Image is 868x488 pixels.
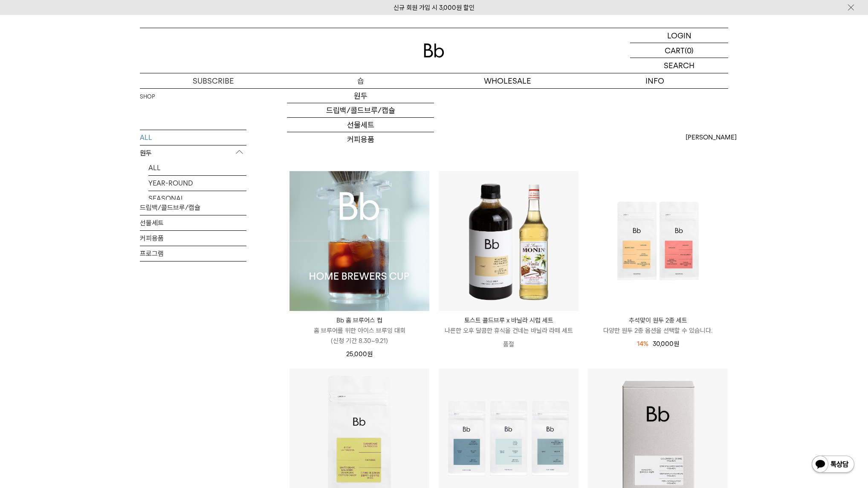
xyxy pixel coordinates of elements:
a: ALL [140,130,246,145]
p: 홈 브루어를 위한 아이스 브루잉 대회 (신청 기간 8.30~9.21) [289,325,429,346]
span: [PERSON_NAME] [686,132,737,142]
a: CART (0) [630,43,728,58]
p: 다양한 원두 2종 옵션을 선택할 수 있습니다. [588,325,728,336]
span: 원 [367,350,373,358]
p: 품절 [439,336,579,353]
p: Bb 홈 브루어스 컵 [289,315,429,325]
a: 신규 회원 가입 시 3,000원 할인 [393,4,475,12]
p: CART [665,43,685,58]
a: ALL [148,160,246,175]
p: WHOLESALE [434,73,581,88]
img: 토스트 콜드브루 x 바닐라 시럽 세트 [439,171,579,311]
a: 원두 [287,89,434,103]
a: SHOP [140,93,155,101]
a: SUBSCRIBE [140,73,287,88]
a: Bb 홈 브루어스 컵 홈 브루어를 위한 아이스 브루잉 대회(신청 기간 8.30~9.21) [289,315,429,346]
p: SEARCH [664,58,694,73]
img: 추석맞이 원두 2종 세트 [588,171,728,311]
a: 드립백/콜드브루/캡슐 [287,103,434,118]
a: 선물세트 [287,118,434,132]
span: 25,000 [346,350,373,358]
span: 원 [674,340,679,348]
a: LOGIN [630,28,728,43]
a: SEASONAL [148,191,246,206]
a: 토스트 콜드브루 x 바닐라 시럽 세트 나른한 오후 달콤한 휴식을 건네는 바닐라 라떼 세트 [439,315,579,336]
p: (0) [685,43,694,58]
p: INFO [581,73,728,88]
div: 14% [637,339,648,349]
a: 추석맞이 원두 2종 세트 다양한 원두 2종 옵션을 선택할 수 있습니다. [588,315,728,336]
a: 커피용품 [140,231,246,246]
a: 드립백/콜드브루/캡슐 [140,200,246,215]
img: 로고 [424,44,444,58]
p: LOGIN [667,28,692,43]
p: 토스트 콜드브루 x 바닐라 시럽 세트 [439,315,579,325]
p: 추석맞이 원두 2종 세트 [588,315,728,325]
p: 원두 [140,145,246,161]
img: Bb 홈 브루어스 컵 [289,171,429,311]
a: YEAR-ROUND [148,176,246,191]
span: 30,000 [653,340,679,348]
a: 선물세트 [140,215,246,230]
a: 프로그램 [140,246,246,261]
img: 카카오톡 채널 1:1 채팅 버튼 [811,455,855,475]
a: 숍 [287,73,434,88]
p: 나른한 오후 달콤한 휴식을 건네는 바닐라 라떼 세트 [439,325,579,336]
a: 커피용품 [287,132,434,147]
